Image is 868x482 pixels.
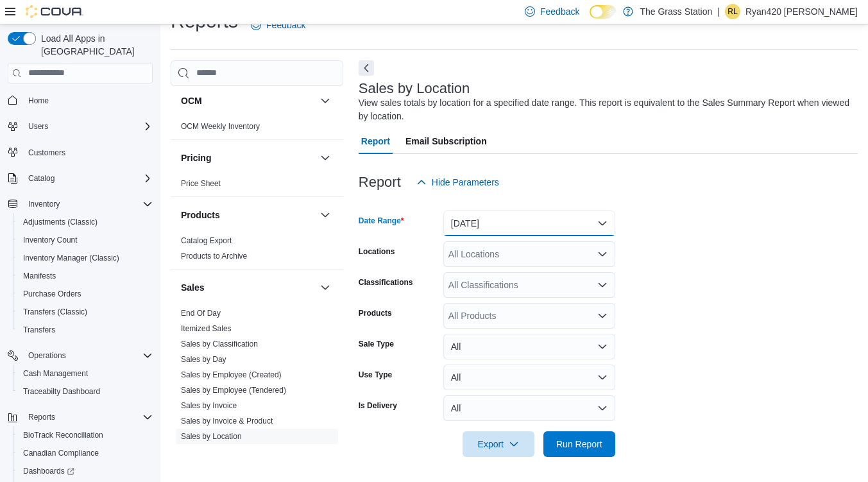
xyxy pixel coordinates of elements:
button: Users [23,119,53,134]
span: Adjustments (Classic) [18,214,153,230]
a: Sales by Location per Day [181,447,271,456]
span: Dashboards [18,463,153,479]
div: Ryan420 LeFebre [725,4,740,19]
a: BioTrack Reconciliation [18,427,108,443]
button: Adjustments (Classic) [13,213,158,231]
span: Sales by Invoice & Product [181,416,273,426]
span: Export [470,431,527,457]
button: Inventory Count [13,231,158,249]
button: Transfers [13,321,158,339]
a: Sales by Day [181,355,226,364]
span: Itemized Sales [181,323,232,334]
span: Catalog Export [181,236,232,246]
a: Traceabilty Dashboard [18,384,105,399]
span: Traceabilty Dashboard [23,386,100,397]
p: | [717,4,720,19]
span: Sales by Invoice [181,400,237,411]
a: Sales by Location [181,432,242,441]
label: Use Type [359,370,392,380]
button: Inventory [23,196,65,212]
span: OCM Weekly Inventory [181,121,260,132]
div: View sales totals by location for a specified date range. This report is equivalent to the Sales ... [359,96,851,123]
span: Sales by Location [181,431,242,442]
h3: Products [181,209,220,221]
button: [DATE] [443,211,615,236]
span: Catalog [28,173,55,184]
span: Reports [23,409,153,425]
span: Manifests [23,271,56,281]
span: Canadian Compliance [18,445,153,461]
button: Run Report [543,431,615,457]
span: Home [28,96,49,106]
button: BioTrack Reconciliation [13,426,158,444]
span: Cash Management [23,368,88,379]
span: Inventory [28,199,60,209]
button: Reports [3,408,158,426]
span: Cash Management [18,366,153,381]
label: Locations [359,246,395,257]
label: Classifications [359,277,413,288]
button: Inventory [3,195,158,213]
span: Sales by Day [181,354,226,365]
button: Catalog [23,171,60,186]
span: Operations [23,348,153,363]
img: Cova [26,5,83,18]
button: Products [318,207,333,223]
button: Purchase Orders [13,285,158,303]
a: Adjustments (Classic) [18,214,103,230]
a: Feedback [246,12,311,38]
a: Transfers (Classic) [18,304,92,320]
span: Transfers [23,325,55,335]
a: Dashboards [13,462,158,480]
button: Hide Parameters [411,169,504,195]
button: Pricing [318,150,333,166]
button: Cash Management [13,365,158,383]
h3: Sales [181,281,205,294]
button: All [443,334,615,359]
a: Inventory Count [18,232,83,248]
a: Sales by Invoice & Product [181,417,273,426]
span: Customers [23,144,153,160]
a: Sales by Classification [181,340,258,349]
a: Customers [23,145,71,160]
span: Reports [28,412,55,422]
button: Customers [3,143,158,162]
span: Operations [28,350,66,361]
span: Load All Apps in [GEOGRAPHIC_DATA] [36,32,153,58]
span: BioTrack Reconciliation [23,430,103,440]
span: Inventory Manager (Classic) [18,250,153,266]
button: Reports [23,409,60,425]
span: BioTrack Reconciliation [18,427,153,443]
span: Users [23,119,153,134]
button: Open list of options [597,311,608,321]
h3: Pricing [181,151,211,164]
button: Home [3,91,158,110]
button: OCM [181,94,315,107]
span: Email Subscription [405,128,487,154]
span: Sales by Classification [181,339,258,349]
a: Sales by Employee (Created) [181,370,282,379]
p: Ryan420 [PERSON_NAME] [745,4,858,19]
span: Catalog [23,171,153,186]
label: Is Delivery [359,400,397,411]
span: Products to Archive [181,251,247,261]
span: Canadian Compliance [23,448,99,458]
span: Price Sheet [181,178,221,189]
button: Sales [318,280,333,295]
button: Traceabilty Dashboard [13,383,158,400]
button: Export [463,431,534,457]
button: Transfers (Classic) [13,303,158,321]
a: Manifests [18,268,61,284]
span: RL [728,4,737,19]
span: Inventory Count [18,232,153,248]
button: Next [359,60,374,76]
a: Transfers [18,322,60,338]
span: Hide Parameters [432,176,499,189]
a: Dashboards [18,463,80,479]
span: Transfers [18,322,153,338]
span: Transfers (Classic) [18,304,153,320]
label: Date Range [359,216,404,226]
a: Catalog Export [181,236,232,245]
button: Pricing [181,151,315,164]
label: Products [359,308,392,318]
